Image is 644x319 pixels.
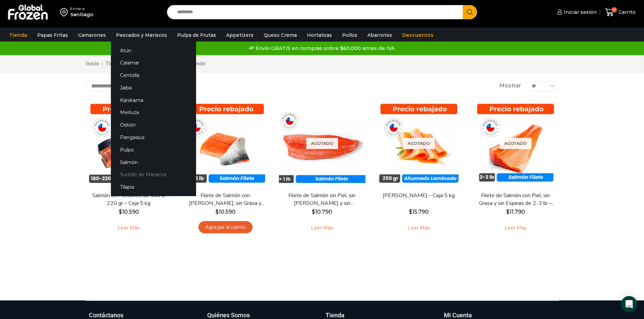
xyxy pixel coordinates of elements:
span: $ [119,209,122,215]
a: Salmón en Porciones de 180 a 220 gr – Caja 5 kg [90,192,167,207]
a: Pulpo [111,143,196,156]
a: Leé más sobre “Salmón Ahumado Laminado - Caja 5 kg” [397,221,440,235]
a: Tilapia [111,181,196,193]
a: Leé más sobre “Filete de Salmón sin Piel, sin Grasa y sin Espinas – Caja 10 Kg” [301,221,343,235]
bdi: 10.590 [215,209,236,215]
a: Descuentos [399,29,437,42]
div: Santiago [70,11,93,18]
a: [PERSON_NAME] – Caja 5 kg [380,192,457,200]
bdi: 11.790 [506,209,525,215]
a: Merluza [111,106,196,119]
a: Kanikama [111,94,196,106]
bdi: 15.790 [409,209,429,215]
a: Abarrotes [364,29,396,42]
a: Atún [111,44,196,57]
a: Queso Crema [260,29,300,42]
a: Tienda [105,60,123,68]
a: Hortalizas [304,29,335,42]
div: Enviar a [70,6,93,11]
a: Leé más sobre “Filete de Salmón con Piel, sin Grasa y sin Espinas de 2-3 lb - Premium - Caja 10 kg” [494,221,537,235]
a: Pangasius [111,131,196,144]
a: Agregar al carrito: “Filete de Salmón con Piel, sin Grasa y sin Espinas 1-2 lb – Caja 10 Kg” [198,221,253,234]
img: address-field-icon.svg [60,6,70,18]
a: Inicio [86,60,99,68]
p: Agotado [500,138,531,149]
h1: Salmón [187,60,206,67]
a: Appetizers [223,29,257,42]
button: Search button [463,5,477,19]
select: Pedido de la tienda [86,81,172,91]
span: $ [215,209,219,215]
bdi: 10.790 [312,209,332,215]
a: Filete de Salmón con [PERSON_NAME], sin Grasa y sin Espinas 1-2 lb – Caja 10 Kg [186,192,264,207]
span: $ [312,209,315,215]
a: Filete de Salmón con Piel, sin Grasa y sin Espinas de 2-3 lb – Premium – Caja 10 kg [476,192,554,207]
a: Ostión [111,119,196,131]
a: Salmón [111,156,196,168]
span: Iniciar sesión [562,9,597,16]
span: 0 [612,7,617,12]
a: 0 Carrito [603,4,637,20]
a: Pollos [339,29,361,42]
a: Calamar [111,57,196,69]
span: $ [409,209,412,215]
a: Jaiba [111,81,196,94]
div: Open Intercom Messenger [621,296,637,312]
a: Camarones [75,29,109,42]
nav: Breadcrumb [86,60,206,68]
bdi: 10.590 [119,209,139,215]
span: Mostrar [499,82,521,90]
p: Agotado [403,138,435,149]
a: Iniciar sesión [555,5,597,19]
p: Agotado [306,138,338,149]
a: Pescados y Mariscos [113,29,170,42]
a: Pulpa de Frutas [174,29,219,42]
a: Papas Fritas [34,29,71,42]
a: Tienda [6,29,30,42]
span: $ [506,209,509,215]
a: Centolla [111,69,196,82]
a: Filete de Salmón sin Piel, sin [PERSON_NAME] y sin [PERSON_NAME] – Caja 10 Kg [283,192,361,207]
a: Surtido de Mariscos [111,168,196,181]
a: Leé más sobre “Salmón en Porciones de 180 a 220 gr - Caja 5 kg” [107,221,150,235]
span: Carrito [617,9,636,16]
